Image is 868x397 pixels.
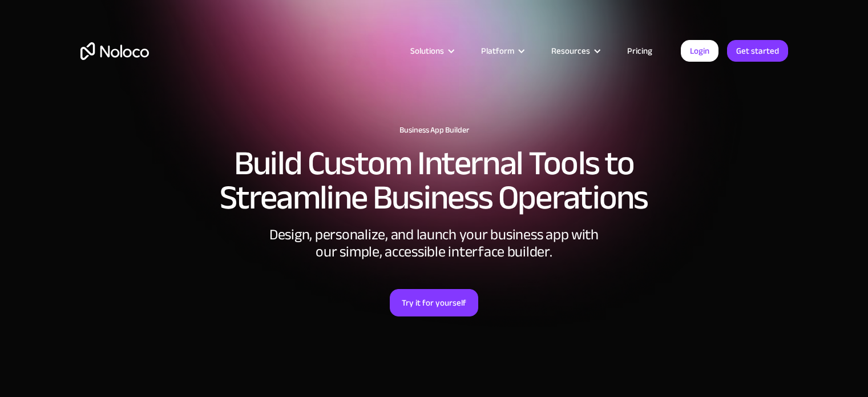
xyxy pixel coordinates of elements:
div: Platform [467,43,537,58]
h2: Build Custom Internal Tools to Streamline Business Operations [80,146,788,215]
a: Try it for yourself [390,289,478,316]
div: Platform [481,43,514,58]
div: Solutions [396,43,467,58]
a: Get started [727,40,788,62]
div: Solutions [410,43,444,58]
h1: Business App Builder [80,126,788,135]
a: home [80,42,149,60]
div: Resources [537,43,613,58]
a: Login [681,40,718,62]
div: Resources [551,43,590,58]
a: Pricing [613,43,667,58]
div: Design, personalize, and launch your business app with our simple, accessible interface builder. [263,226,605,260]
